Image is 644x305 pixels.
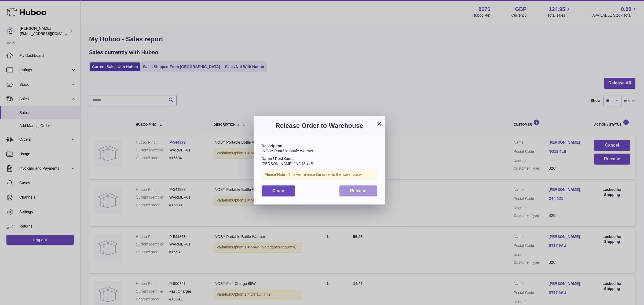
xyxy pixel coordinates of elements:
[339,185,377,196] button: Release
[262,121,377,130] h3: Release Order to Warehouse
[262,185,295,196] button: Close
[262,144,282,148] strong: Description
[262,169,377,180] div: Please Note : This will release the order to the warehouse
[350,188,367,193] span: Release
[262,149,313,153] span: INOBY Portable Bottle Warmer
[272,188,284,193] span: Close
[376,120,382,127] button: ×
[262,157,294,161] strong: Name / Post Code
[262,162,313,166] span: [PERSON_NAME] / NG18 4LB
